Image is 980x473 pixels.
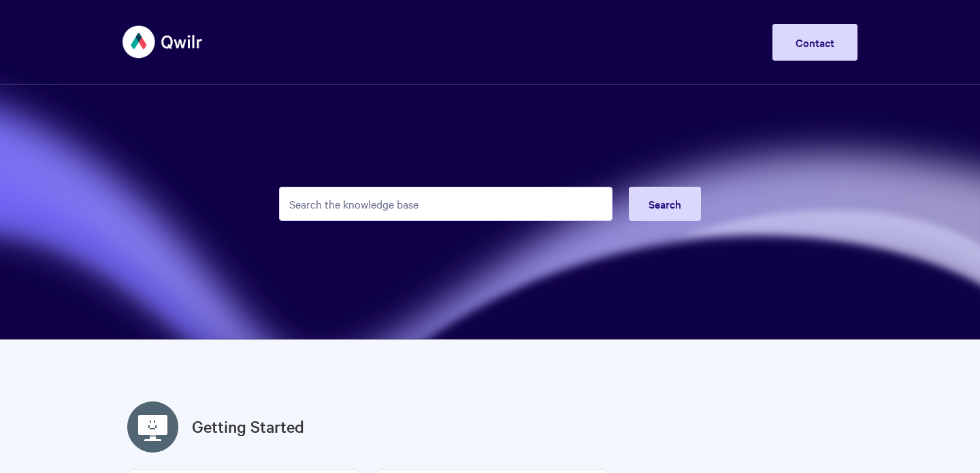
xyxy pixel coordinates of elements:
[649,196,681,211] span: Search
[772,24,857,61] a: Contact
[122,16,203,67] img: Qwilr Help Center
[192,414,304,439] a: Getting Started
[279,187,612,221] input: Search the knowledge base
[629,187,701,221] button: Search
